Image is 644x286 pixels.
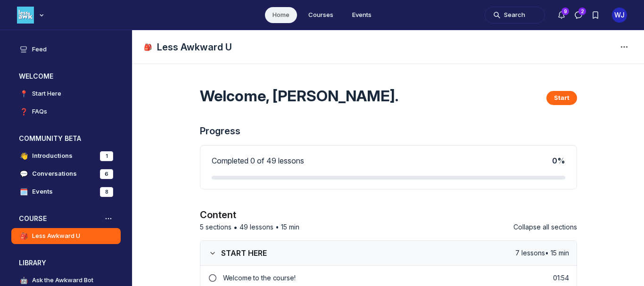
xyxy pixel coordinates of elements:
[515,248,569,258] span: 7 lessons • 15 min
[19,187,28,196] span: 🗓️
[587,7,604,24] button: Bookmarks
[221,248,267,258] span: START HERE
[100,169,113,179] div: 6
[200,208,577,221] h2: Content
[32,276,93,285] h4: Ask the Awkward Bot
[11,41,121,57] a: Feed
[17,6,46,25] button: Less Awkward Hub logo
[275,222,279,232] span: •
[19,169,28,179] span: 💬
[553,7,570,24] button: Notifications
[212,156,304,165] span: Completed 0 of 49 lessons
[546,91,577,105] button: Start
[200,241,577,266] button: START HERE7 lessons• 15 min
[11,86,121,102] a: 📍Start Here
[132,30,644,64] header: Page Header
[19,107,28,116] span: ❓
[345,7,379,23] a: Events
[513,221,577,233] button: Collapse all sections
[19,151,28,161] span: 👋
[612,8,627,23] div: WJ
[485,7,545,24] button: Search
[223,273,553,283] p: Welcome to the course!
[104,214,113,223] button: View space group options
[200,87,398,106] h2: Welcome, [PERSON_NAME].
[11,148,121,164] a: 👋Introductions1
[19,72,53,81] h3: WELCOME
[11,228,121,244] a: 🎒Less Awkward U
[17,7,34,24] img: Less Awkward Hub logo
[19,214,47,223] h3: COURSE
[32,169,77,179] h4: Conversations
[11,255,121,270] button: LIBRARYCollapse space
[11,184,121,200] a: 🗓️Events8
[19,89,28,98] span: 📍
[144,42,153,52] span: 🎒
[11,104,121,120] a: ❓FAQs
[19,276,28,285] span: 🤖
[157,41,232,54] h1: Less Awkward U
[265,7,297,23] a: Home
[11,211,121,226] button: COURSECollapse space
[553,273,569,283] p: 01:54
[19,134,81,143] h3: COMMUNITY BETA
[233,221,238,233] span: •
[32,231,80,241] h4: Less Awkward U
[200,124,577,138] h3: Progress
[32,151,73,161] h4: Introductions
[19,231,28,241] span: 🎒
[619,41,630,53] svg: Space settings
[513,223,577,231] span: Collapse all sections
[616,39,633,56] button: Space settings
[32,89,61,98] h4: Start Here
[239,222,273,232] span: 49 lessons
[32,45,47,54] h4: Feed
[612,8,627,23] button: User menu options
[301,7,341,23] a: Courses
[32,187,53,196] h4: Events
[11,166,121,182] a: 💬Conversations6
[281,222,299,232] span: 15 min
[32,107,47,116] h4: FAQs
[19,258,46,268] h3: LIBRARY
[100,187,113,197] div: 8
[200,222,231,232] span: 5 sections
[100,151,113,161] div: 1
[208,274,217,282] svg: Lesson incomplete
[11,131,121,146] button: COMMUNITY BETACollapse space
[570,7,587,24] button: Direct messages
[552,156,565,165] span: 0 %
[11,69,121,84] button: WELCOMECollapse space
